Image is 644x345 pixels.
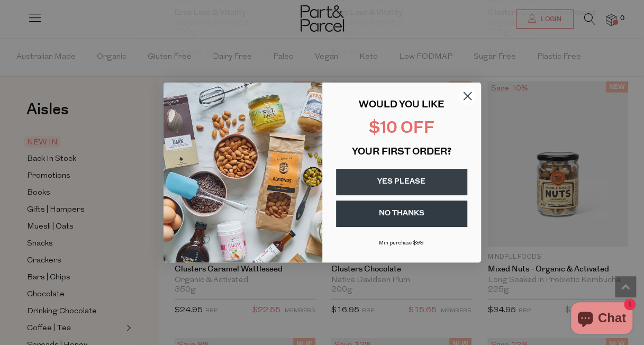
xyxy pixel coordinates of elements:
[359,101,444,110] span: WOULD YOU LIKE
[336,169,467,195] button: YES PLEASE
[379,240,424,246] span: Min purchase $99
[164,83,322,262] img: 43fba0fb-7538-40bc-babb-ffb1a4d097bc.jpeg
[568,302,636,337] inbox-online-store-chat: Shopify online store chat
[458,87,477,105] button: Close dialog
[336,201,467,227] button: NO THANKS
[352,148,451,157] span: YOUR FIRST ORDER?
[369,121,434,137] span: $10 OFF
